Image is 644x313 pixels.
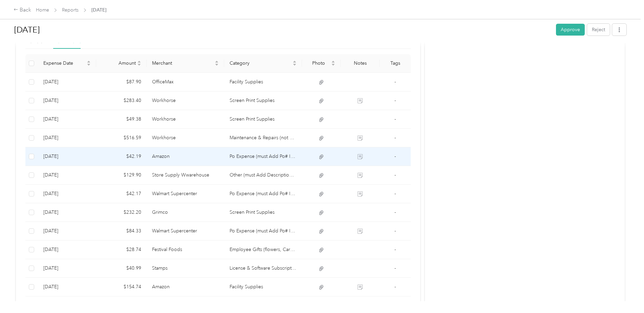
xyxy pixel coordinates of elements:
th: Notes [341,54,380,73]
iframe: Everlance-gr Chat Button Frame [606,275,644,313]
h1: Sep 2025 [14,22,551,38]
td: Amazon [147,147,224,166]
span: - [394,172,396,178]
td: - [380,91,411,110]
td: $49.38 [96,110,147,129]
span: caret-up [293,60,297,64]
td: 9-12-2025 [38,241,96,259]
span: - [394,98,396,103]
span: - [394,79,396,85]
td: $516.59 [96,129,147,147]
span: - [394,284,396,290]
td: Po Expense (must Add Po# In Notes, If Known) [224,147,302,166]
td: Store Supply Wwarehouse [147,166,224,185]
td: 9-16-2025 [38,203,96,222]
td: - [380,241,411,259]
th: Amount [96,54,147,73]
td: Maintenance & Repairs (not Van) [224,129,302,147]
span: - [394,228,396,234]
span: - [394,247,396,252]
th: Merchant [147,54,224,73]
span: caret-up [87,60,91,64]
td: 9-25-2025 [38,91,96,110]
td: - [380,110,411,129]
td: Grimco [147,203,224,222]
td: - [380,129,411,147]
span: - [394,209,396,215]
td: Po Expense (must Add Po# In Notes, If Known) [224,185,302,203]
a: Reports [62,7,79,13]
td: OfficeMax [147,73,224,91]
td: 9-23-2025 [38,129,96,147]
button: Reject [587,24,610,36]
button: Approve [556,24,585,36]
td: $42.17 [96,185,147,203]
td: 9-19-2025 [38,185,96,203]
span: caret-down [215,63,219,67]
td: 9-11-2025 [38,259,96,278]
span: Amount [102,60,136,66]
div: Back [14,6,31,14]
div: Tags [385,60,405,66]
td: Festival Foods [147,241,224,259]
td: $84.33 [96,222,147,241]
td: - [380,73,411,91]
td: Po Expense (must Add Po# In Notes, If Known) [224,222,302,241]
span: caret-down [137,63,141,67]
td: Stamps [147,259,224,278]
span: caret-up [215,60,219,64]
td: $154.74 [96,278,147,296]
a: Home [36,7,49,13]
th: Tags [380,54,411,73]
td: $40.99 [96,259,147,278]
span: caret-down [87,63,91,67]
td: Workhorse [147,91,224,110]
td: 9-12-2025 [38,222,96,241]
span: caret-up [331,60,335,64]
td: 9-19-2025 [38,166,96,185]
td: - [380,222,411,241]
td: $283.40 [96,91,147,110]
td: Employee Gifts (flowers, Cards, Goodies, Etc) [224,241,302,259]
td: - [380,259,411,278]
td: Walmart Supercenter [147,185,224,203]
td: 9-19-2025 [38,147,96,166]
span: caret-up [137,60,141,64]
td: Facility Supplies [224,278,302,296]
span: caret-down [293,63,297,67]
td: - [380,147,411,166]
td: $129.90 [96,166,147,185]
span: caret-down [331,63,335,67]
td: Workhorse [147,129,224,147]
td: $87.90 [96,73,147,91]
td: 9-10-2025 [38,278,96,296]
td: Amazon [147,278,224,296]
td: 9-26-2025 [38,73,96,91]
td: 9-25-2025 [38,110,96,129]
th: Photo [302,54,341,73]
span: - [394,153,396,159]
td: Screen Print Supplies [224,203,302,222]
span: - [394,191,396,196]
td: - [380,185,411,203]
td: Facility Supplies [224,73,302,91]
span: - [394,265,396,271]
td: Screen Print Supplies [224,91,302,110]
td: Workhorse [147,110,224,129]
span: Expense Date [43,60,85,66]
span: Merchant [152,60,213,66]
span: - [394,135,396,141]
span: [DATE] [91,6,106,14]
th: Category [224,54,302,73]
span: - [394,116,396,122]
td: $232.20 [96,203,147,222]
th: Expense Date [38,54,96,73]
td: - [380,166,411,185]
td: - [380,278,411,296]
span: Category [230,60,291,66]
td: License & Software Subscriptions [224,259,302,278]
td: $42.19 [96,147,147,166]
td: Walmart Supercenter [147,222,224,241]
td: Screen Print Supplies [224,110,302,129]
td: - [380,203,411,222]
